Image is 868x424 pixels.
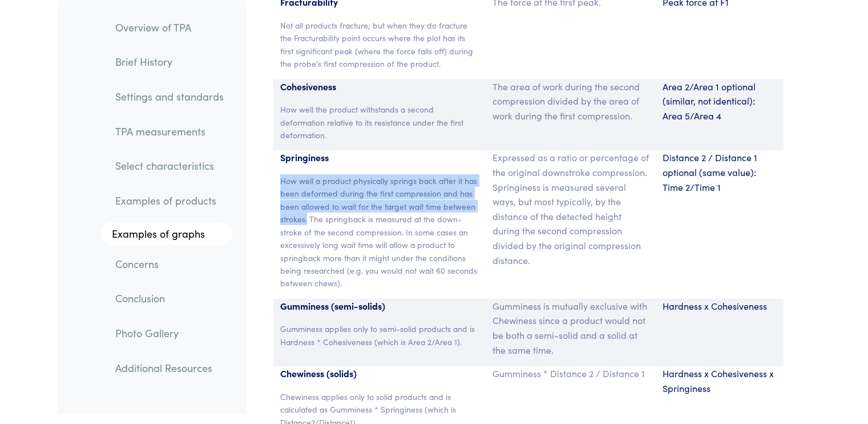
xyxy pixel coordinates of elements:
a: Settings and standards [106,83,233,109]
p: Springiness [280,150,479,165]
a: Overview of TPA [106,14,233,40]
p: Not all products fracture; but when they do fracture the Fracturability point occurs where the pl... [280,19,479,70]
a: Conclusion [106,285,233,311]
p: Hardness x Cohesiveness x Springiness [663,366,777,395]
a: Photo Gallery [106,319,233,346]
a: Examples of products [106,187,233,214]
a: Concerns [106,250,233,277]
p: Area 2/Area 1 optional (similar, not identical): Area 5/Area 4 [663,79,777,123]
p: Chewiness (solids) [280,366,479,381]
p: Expressed as a ratio or percentage of the original downstroke compression. Springiness is measure... [492,150,649,267]
a: TPA measurements [106,118,233,144]
a: Examples of graphs [100,222,233,245]
p: Gumminess is mutually exclusive with Chewiness since a product would not be both a semi-solid and... [492,299,649,357]
p: Gumminess * Distance 2 / Distance 1 [492,366,649,381]
a: Select characteristics [106,153,233,179]
p: Distance 2 / Distance 1 optional (same value): Time 2/Time 1 [663,150,777,194]
p: The area of work during the second compression divided by the area of work during the first compr... [492,79,649,123]
p: How well the product withstands a second deformation relative to its resistance under the first d... [280,103,479,141]
p: How well a product physically springs back after it has been deformed during the first compressio... [280,174,479,290]
p: Hardness x Cohesiveness [663,299,777,314]
a: Brief History [106,49,233,75]
p: Cohesiveness [280,79,479,94]
p: Gumminess applies only to semi-solid products and is Hardness * Cohesiveness (which is Area 2/Are... [280,322,479,348]
p: Gumminess (semi-solids) [280,299,479,314]
a: Additional Resources [106,354,233,381]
